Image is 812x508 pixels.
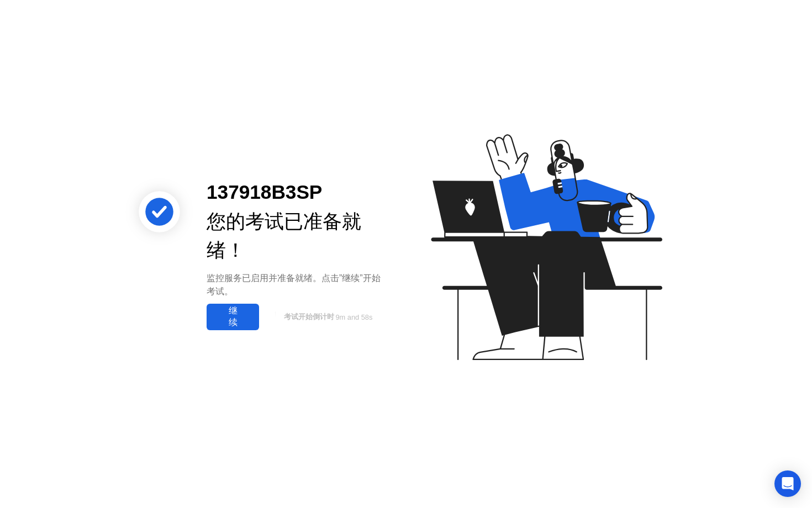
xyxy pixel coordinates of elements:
div: 137918B3SP [207,178,388,207]
div: 您的考试已准备就绪！ [207,207,388,266]
button: 继续 [207,304,259,330]
div: Open Intercom Messenger [774,470,801,497]
span: 9m and 58s [335,313,372,321]
div: 继续 [210,305,256,329]
button: 考试开始倒计时9m and 58s [265,306,388,327]
div: 监控服务已启用并准备就绪。点击”继续”开始考试。 [207,272,388,298]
